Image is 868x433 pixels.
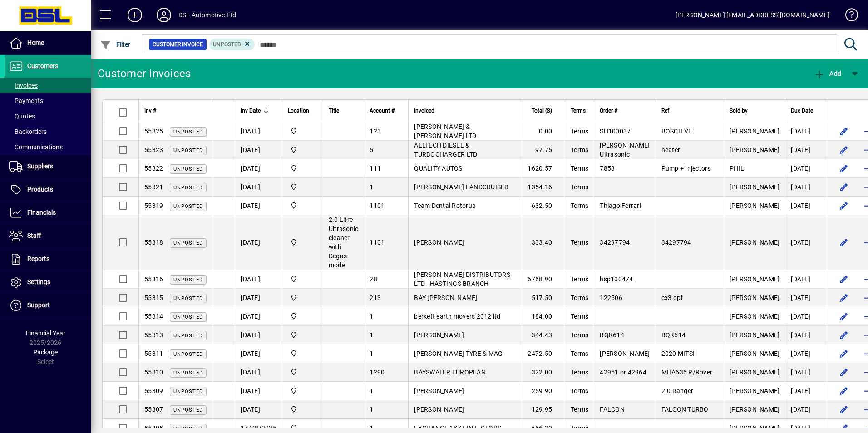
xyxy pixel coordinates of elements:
[173,407,203,413] span: Unposted
[571,128,588,135] span: Terms
[173,185,203,191] span: Unposted
[209,39,255,50] mat-chip: Customer Invoice Status: Unposted
[730,350,779,357] span: [PERSON_NAME]
[370,276,377,283] span: 28
[241,106,276,116] div: Inv Date
[5,108,91,124] a: Quotes
[571,276,588,283] span: Terms
[661,106,669,116] span: Ref
[370,313,373,320] span: 1
[571,387,588,394] span: Terms
[235,289,282,307] td: [DATE]
[836,272,851,286] button: Edit
[661,106,719,116] div: Ref
[600,106,650,116] div: Order #
[522,197,565,215] td: 632.50
[173,240,203,246] span: Unposted
[288,311,317,321] span: Central
[730,106,779,116] div: Sold by
[235,197,282,215] td: [DATE]
[785,382,827,400] td: [DATE]
[661,146,681,153] span: heater
[213,41,241,48] span: Unposted
[730,128,779,135] span: [PERSON_NAME]
[528,106,560,116] div: Total ($)
[571,331,588,339] span: Terms
[98,36,133,53] button: Filter
[27,162,53,170] span: Suppliers
[730,424,779,432] span: [PERSON_NAME]
[414,331,464,339] span: [PERSON_NAME]
[144,387,163,394] span: 55309
[144,313,163,320] span: 55314
[144,424,163,432] span: 55305
[9,97,43,104] span: Payments
[178,8,236,22] div: DSL Automotive Ltd
[414,202,476,209] span: Team Dental Rotorua
[600,331,624,339] span: BQK614
[785,178,827,197] td: [DATE]
[414,183,508,191] span: [PERSON_NAME] LANDCRUISER
[522,326,565,344] td: 344.43
[329,216,359,269] span: 2.0 Litre Ultrasonic cleaner with Degas mode
[288,163,317,173] span: Central
[730,183,779,191] span: [PERSON_NAME]
[730,387,779,394] span: [PERSON_NAME]
[836,290,851,305] button: Edit
[288,106,317,116] div: Location
[288,145,317,155] span: Central
[144,183,163,191] span: 55321
[812,65,843,82] button: Add
[600,165,615,172] span: 7853
[5,78,91,93] a: Invoices
[836,143,851,157] button: Edit
[730,165,744,172] span: PHIL
[5,225,91,247] a: Staff
[173,148,203,153] span: Unposted
[144,239,163,246] span: 55318
[370,294,381,301] span: 213
[27,209,56,216] span: Financials
[100,41,131,48] span: Filter
[5,93,91,108] a: Payments
[144,146,163,153] span: 55323
[173,129,203,135] span: Unposted
[235,270,282,289] td: [DATE]
[370,424,373,432] span: 1
[661,128,692,135] span: BOSCH VE
[571,146,588,153] span: Terms
[173,389,203,394] span: Unposted
[414,350,503,357] span: [PERSON_NAME] TYRE & MAG
[27,186,53,193] span: Products
[785,326,827,344] td: [DATE]
[288,182,317,192] span: Central
[144,406,163,413] span: 55307
[785,363,827,382] td: [DATE]
[785,289,827,307] td: [DATE]
[661,294,683,301] span: cx3 dpf
[370,331,373,339] span: 1
[27,232,41,239] span: Staff
[370,106,395,116] span: Account #
[730,294,779,301] span: [PERSON_NAME]
[235,363,282,382] td: [DATE]
[522,363,565,382] td: 322.00
[571,369,588,376] span: Terms
[414,369,486,376] span: BAYSWATER EUROPEAN
[836,198,851,213] button: Edit
[5,271,91,294] a: Settings
[571,350,588,357] span: Terms
[235,382,282,400] td: [DATE]
[836,161,851,176] button: Edit
[522,215,565,270] td: 333.40
[600,350,650,357] span: [PERSON_NAME]
[144,294,163,301] span: 55315
[370,406,373,413] span: 1
[571,313,588,320] span: Terms
[120,7,149,23] button: Add
[173,166,203,172] span: Unposted
[600,369,646,376] span: 42951 or 42964
[791,106,813,116] span: Due Date
[571,406,588,413] span: Terms
[785,159,827,178] td: [DATE]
